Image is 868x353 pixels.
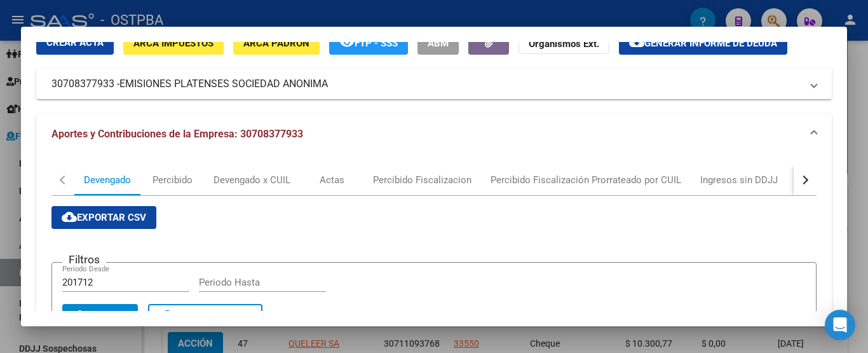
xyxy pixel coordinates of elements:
[644,38,777,49] span: Generar informe de deuda
[159,311,251,322] span: Borrar Filtros
[519,31,609,55] button: Organismos Ext.
[629,34,644,50] mat-icon: cloud_download
[62,304,138,329] button: Buscar
[148,304,262,329] button: Borrar Filtros
[355,38,398,49] span: FTP - SSS
[339,34,355,50] mat-icon: remove_red_eye
[46,37,104,48] span: Crear Acta
[529,38,599,50] strong: Organismos Ext.
[84,173,131,187] div: Devengado
[74,311,126,322] span: Buscar
[133,38,214,49] span: ARCA Impuestos
[62,209,77,225] mat-icon: cloud_download
[243,38,309,49] span: ARCA Padrón
[51,128,303,140] span: Aportes y Contribuciones de la Empresa: 30708377933
[74,308,89,324] mat-icon: search
[214,173,290,187] div: Devengado x CUIL
[159,308,175,324] mat-icon: delete
[62,212,146,223] span: Exportar CSV
[619,31,787,55] button: Generar informe de deuda
[329,31,408,55] button: FTP - SSS
[153,173,193,187] div: Percibido
[373,173,471,187] div: Percibido Fiscalizacion
[825,310,855,340] div: Open Intercom Messenger
[119,76,328,92] span: EMISIONES PLATENSES SOCIEDAD ANONIMA
[700,173,778,187] div: Ingresos sin DDJJ
[320,173,344,187] div: Actas
[51,206,156,229] button: Exportar CSV
[417,31,459,55] button: ABM
[233,31,320,55] button: ARCA Padrón
[51,76,801,92] mat-panel-title: 30708377933 -
[36,69,832,99] mat-expansion-panel-header: 30708377933 -EMISIONES PLATENSES SOCIEDAD ANONIMA
[36,114,832,155] mat-expansion-panel-header: Aportes y Contribuciones de la Empresa: 30708377933
[62,253,106,266] h3: Filtros
[123,31,224,55] button: ARCA Impuestos
[36,31,114,55] button: Crear Acta
[428,38,449,49] span: ABM
[491,173,681,187] div: Percibido Fiscalización Prorrateado por CUIL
